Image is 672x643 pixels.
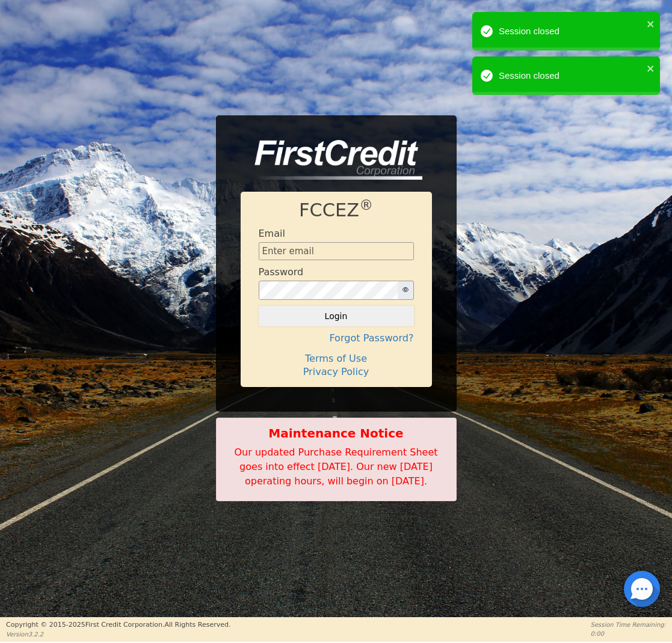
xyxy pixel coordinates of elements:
h1: FCCEZ [259,200,414,222]
button: close [647,17,655,31]
p: Copyright © 2015- 2025 First Credit Corporation. [6,620,230,630]
h4: Forgot Password? [259,332,414,344]
b: Maintenance Notice [223,424,450,442]
img: logo-CMu_cnol.png [241,140,422,180]
span: Our updated Purchase Requirement Sheet goes into effect [DATE]. Our new [DATE] operating hours, w... [235,446,438,487]
button: Login [259,306,414,326]
sup: ® [359,197,373,213]
h4: Terms of Use [259,353,414,364]
p: 0:00 [591,629,666,638]
button: close [647,61,655,75]
h4: Password [259,266,304,278]
p: Session Time Remaining: [591,620,666,629]
h4: Privacy Policy [259,366,414,377]
div: Session closed [499,25,643,38]
input: Enter email [259,242,414,260]
input: password [259,281,398,300]
h4: Email [259,228,285,239]
div: Session closed [499,69,643,83]
span: All Rights Reserved. [164,621,230,629]
p: Version 3.2.2 [6,630,230,639]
